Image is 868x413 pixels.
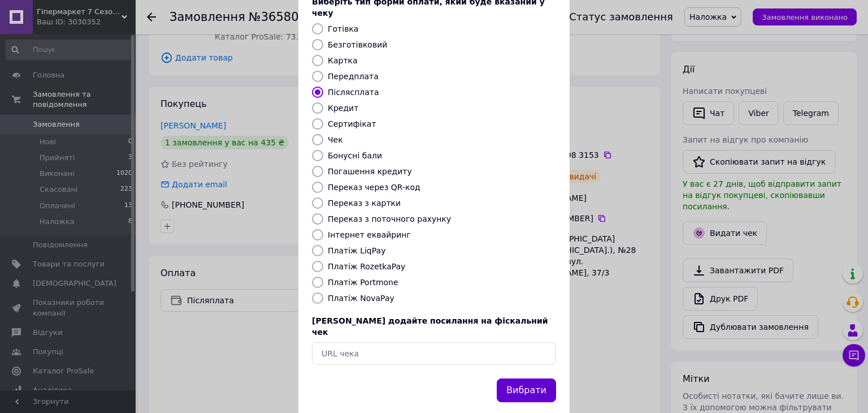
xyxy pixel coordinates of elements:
label: Платіж Portmone [328,278,398,287]
label: Передплата [328,72,379,81]
label: Післясплата [328,88,379,97]
label: Інтернет еквайринг [328,230,411,239]
label: Сертифікат [328,119,376,128]
label: Платіж NovaPay [328,294,394,303]
label: Бонусні бали [328,151,382,160]
button: Вибрати [497,378,556,403]
label: Картка [328,56,358,65]
label: Готівка [328,24,358,33]
label: Чек [328,135,343,144]
label: Платіж RozetkaPay [328,262,405,271]
label: Переказ з картки [328,199,401,208]
label: Платіж LiqPay [328,246,385,255]
label: Переказ через QR-код [328,183,420,192]
label: Погашення кредиту [328,167,412,176]
span: [PERSON_NAME] додайте посилання на фіскальний чек [312,316,548,337]
label: Переказ з поточного рахунку [328,214,451,223]
label: Безготівковий [328,40,387,49]
label: Кредит [328,104,358,113]
input: URL чека [312,342,556,365]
